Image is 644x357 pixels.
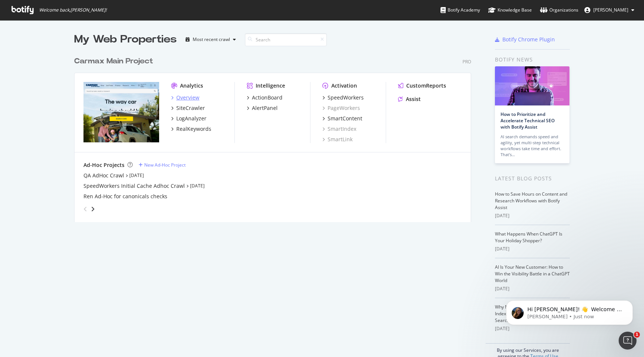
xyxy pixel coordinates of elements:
[634,332,640,338] span: 1
[176,115,206,122] div: LogAnalyzer
[495,174,570,183] div: Latest Blog Posts
[495,212,570,219] div: [DATE]
[488,6,532,14] div: Knowledge Base
[245,33,327,46] input: Search
[441,6,480,14] div: Botify Academy
[74,56,153,67] div: Carmax Main Project
[322,115,362,122] a: SmartContent
[252,104,278,112] div: AlertPanel
[171,104,205,112] a: SiteCrawler
[83,182,185,190] a: SpeedWorkers Initial Cache Adhoc Crawl
[83,172,124,179] a: QA AdHoc Crawl
[593,7,628,13] span: Zachary Durland
[322,94,364,101] a: SpeedWorkers
[180,82,203,89] div: Analytics
[83,161,124,169] div: Ad-Hoc Projects
[328,94,364,101] div: SpeedWorkers
[247,104,278,112] a: AlertPanel
[495,66,569,105] img: How to Prioritize and Accelerate Technical SEO with Botify Assist
[247,94,282,101] a: ActionBoard
[406,95,421,103] div: Assist
[176,94,199,101] div: Overview
[502,36,555,43] div: Botify Chrome Plugin
[39,7,107,13] span: Welcome back, [PERSON_NAME] !
[256,82,285,89] div: Intelligence
[578,4,640,16] button: [PERSON_NAME]
[193,37,230,42] div: Most recent crawl
[501,134,564,158] div: AI search demands speed and agility, yet multi-step technical workflows take time and effort. Tha...
[495,285,644,337] iframe: Intercom notifications message
[190,183,205,189] a: [DATE]
[252,94,282,101] div: ActionBoard
[183,34,239,45] button: Most recent crawl
[495,191,567,211] a: How to Save Hours on Content and Research Workflows with Botify Assist
[322,136,353,143] a: SmartLink
[83,193,167,200] a: Ren Ad-Hoc for canonicals checks
[80,203,90,215] div: angle-left
[495,56,570,64] div: Botify news
[619,332,637,350] iframe: Intercom live chat
[90,205,95,213] div: angle-right
[171,125,211,133] a: RealKeywords
[74,56,156,67] a: Carmax Main Project
[328,115,362,122] div: SmartContent
[495,246,570,252] div: [DATE]
[540,6,578,14] div: Organizations
[495,36,555,43] a: Botify Chrome Plugin
[176,104,205,112] div: SiteCrawler
[74,47,477,222] div: grid
[406,82,446,89] div: CustomReports
[495,264,570,284] a: AI Is Your New Customer: How to Win the Visibility Battle in a ChatGPT World
[495,231,562,244] a: What Happens When ChatGPT Is Your Holiday Shopper?
[398,95,421,103] a: Assist
[463,59,471,65] div: Pro
[139,162,186,168] a: New Ad-Hoc Project
[331,82,357,89] div: Activation
[83,82,159,142] img: carmax.com
[398,82,446,89] a: CustomReports
[322,104,360,112] a: PageWorkers
[171,94,199,101] a: Overview
[176,125,211,133] div: RealKeywords
[322,125,356,133] a: SmartIndex
[74,32,177,47] div: My Web Properties
[144,162,186,168] div: New Ad-Hoc Project
[129,172,144,178] a: [DATE]
[171,115,206,122] a: LogAnalyzer
[501,111,555,130] a: How to Prioritize and Accelerate Technical SEO with Botify Assist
